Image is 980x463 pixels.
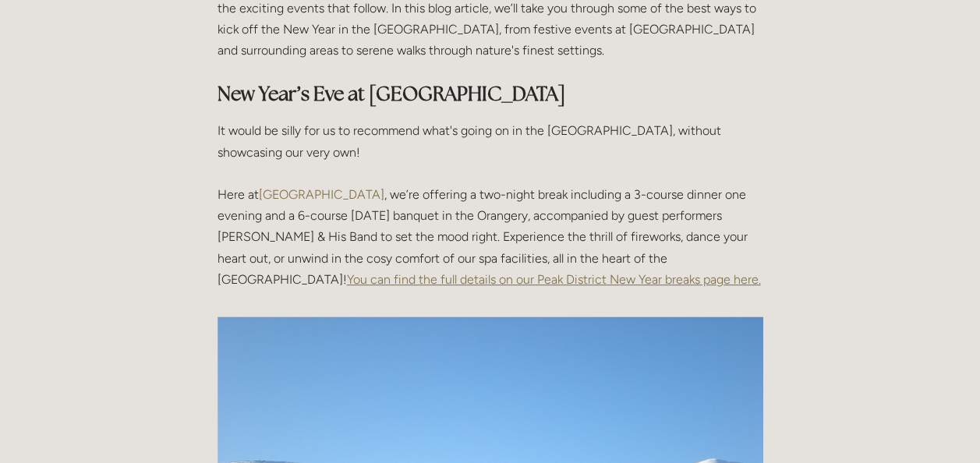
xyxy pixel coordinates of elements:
a: [GEOGRAPHIC_DATA] [259,187,384,202]
a: You can find the full details on our Peak District New Year breaks page here. [347,272,761,287]
p: It would be silly for us to recommend what's going on in the [GEOGRAPHIC_DATA], without showcasin... [218,120,763,290]
strong: New Year’s Eve at [GEOGRAPHIC_DATA] [218,81,565,106]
